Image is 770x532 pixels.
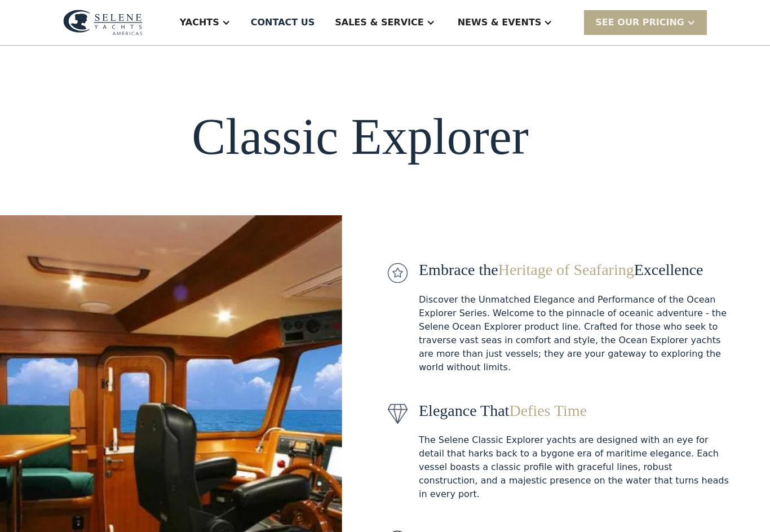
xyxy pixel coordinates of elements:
img: icon [387,404,408,424]
div: SEE Our Pricing [595,16,684,29]
div: Discover the Unmatched Elegance and Performance of the Ocean Explorer Series. Welcome to the pinn... [419,293,729,374]
div: Elegance That [419,401,729,420]
img: icon [387,263,408,283]
img: logo [63,10,143,36]
h1: Classic Explorer [192,109,528,165]
div: SEE Our Pricing [584,10,707,34]
div: Sales & Service [335,16,423,29]
div: Embrace the Excellence [419,260,729,280]
div: Yachts [180,16,219,29]
div: Contact US [251,16,315,29]
span: Defies Time [509,402,587,419]
div: The Selene Classic Explorer yachts are designed with an eye for detail that harks back to a bygon... [419,433,729,501]
span: Heritage of Seafaring [498,261,634,278]
div: News & EVENTS [458,16,542,29]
